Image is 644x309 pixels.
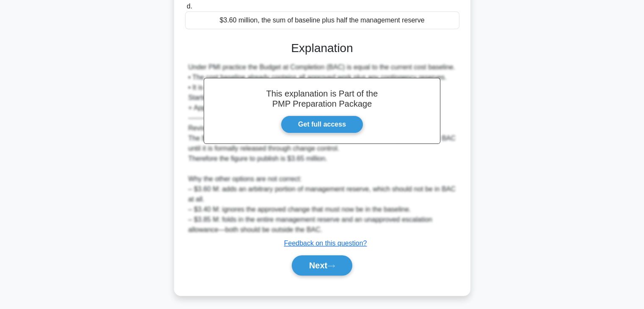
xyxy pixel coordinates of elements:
div: $3.60 million, the sum of baseline plus half the management reserve [185,11,459,29]
div: Under PMI practice the Budget at Completion (BAC) is equal to the current cost baseline. • The co... [188,62,456,235]
a: Get full access [281,116,363,133]
a: Feedback on this question? [284,240,367,247]
span: d. [187,3,192,10]
button: Next [292,255,352,276]
h3: Explanation [190,41,454,55]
